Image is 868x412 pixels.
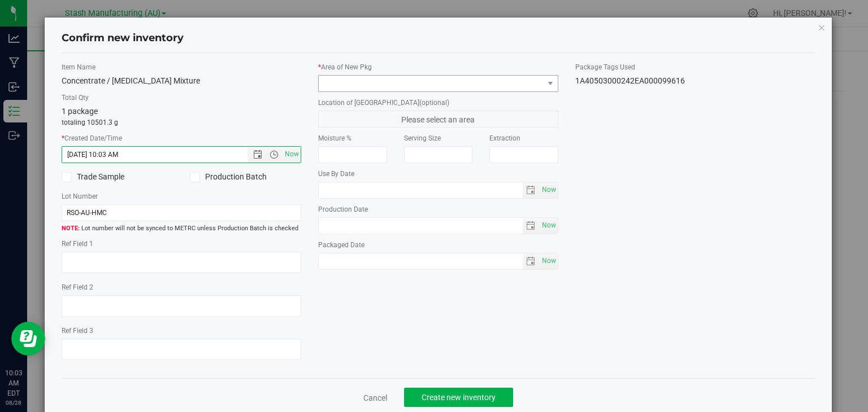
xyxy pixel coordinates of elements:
span: Open the date view [248,150,267,159]
span: Set Current date [539,182,558,198]
label: Created Date/Time [62,133,302,143]
span: Lot number will not be synced to METRC unless Production Batch is checked [62,224,302,234]
span: Open the time view [264,150,284,159]
span: Set Current date [539,253,558,269]
label: Trade Sample [62,171,173,183]
label: Packaged Date [318,240,558,250]
label: Serving Size [404,133,473,143]
label: Item Name [62,62,302,72]
label: Ref Field 3 [62,326,302,336]
a: Cancel [363,392,387,404]
span: select [539,182,558,198]
label: Extraction [489,133,558,143]
span: 1 package [62,107,98,116]
label: Production Batch [190,171,301,183]
span: select [523,253,539,269]
span: select [523,218,539,234]
span: Set Current date [539,217,558,234]
label: Location of [GEOGRAPHIC_DATA] [318,98,558,108]
div: 1A40503000242EA000099616 [575,75,815,87]
label: Lot Number [62,191,302,201]
label: Area of New Pkg [318,62,558,72]
label: Production Date [318,204,558,214]
span: select [539,253,558,269]
div: Concentrate / [MEDICAL_DATA] Mixture [62,75,302,87]
label: Total Qty [62,93,302,103]
label: Package Tags Used [575,62,815,72]
button: Create new inventory [404,388,513,407]
span: Set Current date [283,146,302,163]
span: (optional) [419,99,449,107]
p: totaling 10501.3 g [62,117,302,128]
label: Use By Date [318,169,558,179]
span: Create new inventory [422,393,496,402]
label: Moisture % [318,133,387,143]
label: Ref Field 2 [62,282,302,292]
h4: Confirm new inventory [62,31,184,46]
iframe: Resource center [11,322,45,356]
span: select [523,182,539,198]
label: Ref Field 1 [62,239,302,249]
span: Please select an area [318,111,558,128]
span: select [539,218,558,234]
